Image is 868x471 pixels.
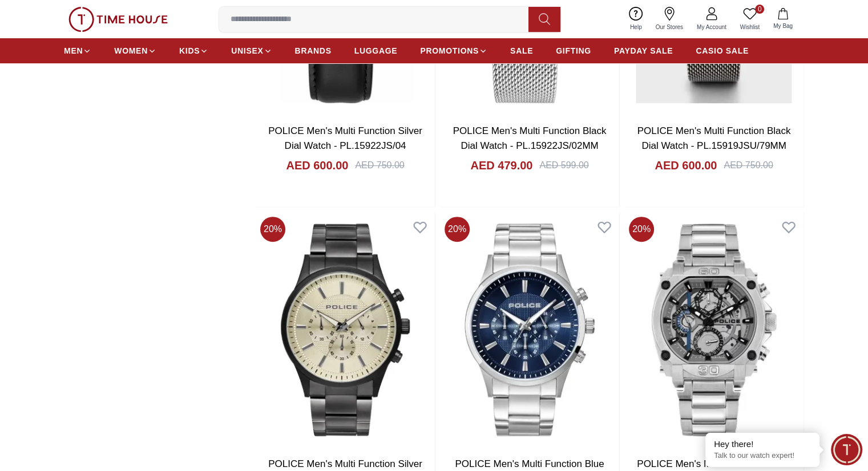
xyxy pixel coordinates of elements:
a: WOMEN [114,40,156,61]
a: PAYDAY SALE [614,40,673,61]
span: LUGGAGE [354,45,398,56]
span: CASIO SALE [696,45,749,56]
div: AED 750.00 [355,159,404,172]
span: WOMEN [114,45,148,56]
a: Our Stores [649,5,690,34]
a: POLICE Men's Multi Function Black Dial Watch - PL.15922JS/02MM [453,125,607,151]
span: My Account [692,23,731,31]
img: POLICE Men's Multi Function Silver Dial Watch - PL.15472JS/13M [624,212,804,448]
h4: AED 600.00 [655,157,717,173]
span: Help [625,23,647,31]
h4: AED 600.00 [286,157,348,173]
h4: AED 479.00 [470,157,532,173]
span: Wishlist [736,23,764,31]
span: KIDS [179,45,200,56]
a: KIDS [179,40,208,61]
a: SALE [510,40,533,61]
span: PAYDAY SALE [614,45,673,56]
a: POLICE Men's Multi Function Silver Dial Watch - PL.15922JS/04 [268,125,422,151]
a: BRANDS [295,40,332,61]
span: My Bag [769,22,797,30]
a: GIFTING [556,40,591,61]
a: MEN [64,40,91,61]
a: LUGGAGE [354,40,398,61]
p: Talk to our watch expert! [714,451,811,461]
span: GIFTING [556,45,591,56]
span: SALE [510,45,533,56]
a: POLICE Men's Multi Function Black Dial Watch - PL.15919JSU/79MM [637,125,791,151]
button: My Bag [766,6,800,33]
span: 20 % [445,217,470,242]
span: UNISEX [231,45,263,56]
img: POLICE Men's Multi Function Silver Dial Watch - PL.15589JSU/13M [256,212,435,448]
div: Chat Widget [831,434,862,465]
a: PROMOTIONS [420,40,487,61]
a: UNISEX [231,40,272,61]
a: 0Wishlist [733,5,766,34]
div: Hey there! [714,438,811,450]
span: 20 % [629,217,654,242]
span: Our Stores [651,23,688,31]
span: PROMOTIONS [420,45,479,56]
img: ... [68,7,168,32]
span: BRANDS [295,45,332,56]
span: MEN [64,45,83,56]
img: POLICE Men's Multi Function Blue Dial Watch - PL.15589JS/03M [440,212,619,448]
a: CASIO SALE [696,40,749,61]
div: AED 599.00 [539,159,588,172]
a: Help [623,5,649,34]
span: 20 % [260,217,285,242]
span: 0 [755,5,764,14]
div: AED 750.00 [724,159,773,172]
